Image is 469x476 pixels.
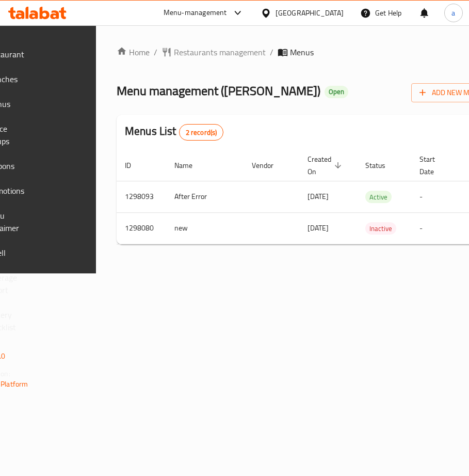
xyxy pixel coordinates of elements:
td: 1298080 [117,212,166,244]
span: a [451,7,455,19]
span: Menu management ( [PERSON_NAME] ) [117,79,320,102]
span: [DATE] [308,221,329,235]
li: / [154,46,157,58]
div: Inactive [365,222,396,235]
span: 2 record(s) [180,128,223,137]
td: - [411,212,461,244]
span: Status [365,159,399,172]
span: Open [325,87,348,96]
li: / [270,46,273,58]
span: Active [365,191,392,203]
td: new [166,212,244,244]
span: Vendor [252,159,287,172]
span: Inactive [365,223,396,235]
span: ID [125,159,144,172]
span: Created On [308,153,345,178]
span: Menus [290,46,314,58]
a: Home [117,46,150,58]
div: Menu-management [164,7,227,19]
div: Total records count [179,124,224,141]
td: 1298093 [117,181,166,212]
td: After Error [166,181,244,212]
span: Start Date [419,153,448,178]
span: Name [174,159,206,172]
a: Restaurants management [161,46,266,58]
div: [GEOGRAPHIC_DATA] [276,7,344,19]
div: Open [325,86,348,98]
h2: Menus List [125,124,223,141]
span: Restaurants management [174,46,266,58]
span: [DATE] [308,190,329,203]
td: - [411,181,461,212]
